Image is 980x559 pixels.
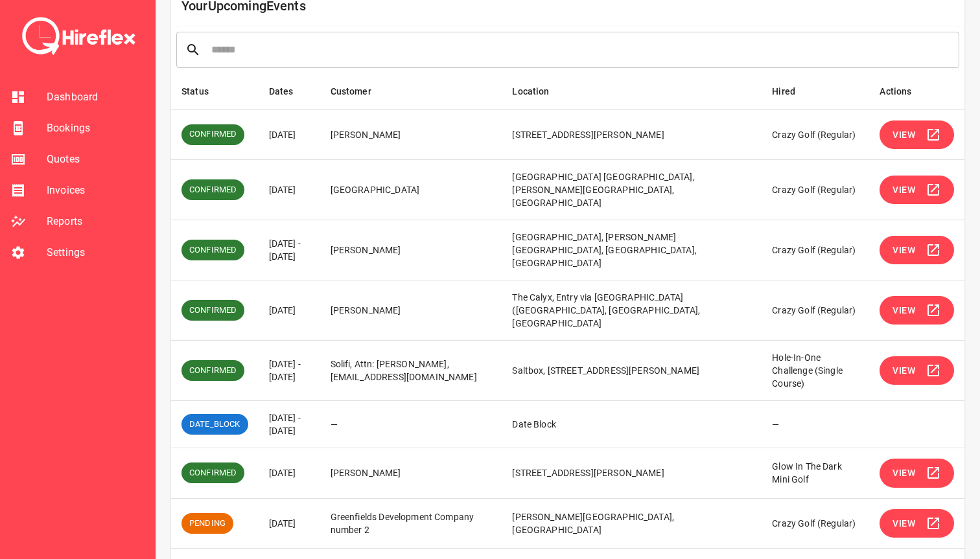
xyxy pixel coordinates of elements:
[181,418,248,431] span: DATE_BLOCK
[320,401,502,448] td: —
[762,73,869,110] th: Hired
[502,280,762,341] td: The Calyx, Entry via [GEOGRAPHIC_DATA] ([GEOGRAPHIC_DATA], [GEOGRAPHIC_DATA], [GEOGRAPHIC_DATA]
[502,109,762,160] td: [STREET_ADDRESS][PERSON_NAME]
[320,109,502,160] td: [PERSON_NAME]
[880,459,954,488] button: View
[762,498,869,549] td: Crazy Golf (Regular)
[259,73,320,110] th: Dates
[762,220,869,280] td: Crazy Golf (Regular)
[181,518,233,530] span: PENDING
[892,302,915,319] span: View
[47,120,145,136] span: Bookings
[259,401,320,448] td: [DATE] - [DATE]
[762,280,869,341] td: Crazy Golf (Regular)
[259,280,320,341] td: [DATE]
[47,152,145,167] span: Quotes
[762,401,869,448] td: —
[762,160,869,220] td: Crazy Golf (Regular)
[502,498,762,549] td: [PERSON_NAME][GEOGRAPHIC_DATA], [GEOGRAPHIC_DATA]
[502,401,762,448] td: Date Block
[259,448,320,499] td: [DATE]
[880,509,954,538] button: View
[502,448,762,499] td: [STREET_ADDRESS][PERSON_NAME]
[880,176,954,205] button: View
[171,73,259,110] th: Status
[320,448,502,499] td: [PERSON_NAME]
[892,465,915,481] span: View
[762,109,869,160] td: Crazy Golf (Regular)
[762,448,869,499] td: Glow In The Dark Mini Golf
[259,109,320,160] td: [DATE]
[892,182,915,198] span: View
[320,220,502,280] td: [PERSON_NAME]
[181,304,244,317] span: CONFIRMED
[320,280,502,341] td: [PERSON_NAME]
[502,220,762,280] td: [GEOGRAPHIC_DATA], [PERSON_NAME][GEOGRAPHIC_DATA], [GEOGRAPHIC_DATA], [GEOGRAPHIC_DATA]
[47,214,145,229] span: Reports
[892,127,915,143] span: View
[181,467,244,479] span: CONFIRMED
[47,89,145,105] span: Dashboard
[762,341,869,401] td: Hole-In-One Challenge (Single Course)
[502,73,762,110] th: Location
[880,120,954,150] button: View
[502,160,762,220] td: [GEOGRAPHIC_DATA] [GEOGRAPHIC_DATA], [PERSON_NAME][GEOGRAPHIC_DATA], [GEOGRAPHIC_DATA]
[869,73,964,110] th: Actions
[880,356,954,385] button: View
[259,220,320,280] td: [DATE] - [DATE]
[880,236,954,265] button: View
[47,183,145,198] span: Invoices
[892,242,915,258] span: View
[259,341,320,401] td: [DATE] - [DATE]
[502,341,762,401] td: Saltbox, [STREET_ADDRESS][PERSON_NAME]
[320,160,502,220] td: [GEOGRAPHIC_DATA]
[892,363,915,379] span: View
[320,341,502,401] td: Solifi, Attn: [PERSON_NAME], [EMAIL_ADDRESS][DOMAIN_NAME]
[181,244,244,257] span: CONFIRMED
[880,296,954,325] button: View
[181,184,244,196] span: CONFIRMED
[181,128,244,141] span: CONFIRMED
[47,245,145,260] span: Settings
[892,516,915,532] span: View
[320,73,502,110] th: Customer
[259,160,320,220] td: [DATE]
[320,498,502,549] td: Greenfields Development Company number 2
[181,365,244,377] span: CONFIRMED
[259,498,320,549] td: [DATE]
